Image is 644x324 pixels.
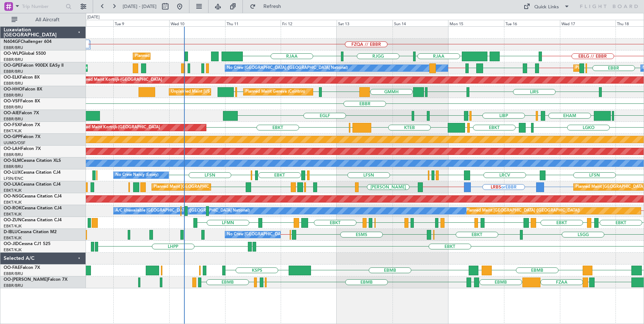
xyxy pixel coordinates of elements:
[4,99,40,103] a: OO-VSFFalcon 8X
[4,170,21,175] span: OO-LUX
[4,152,23,157] a: EBBR/BRU
[4,40,52,44] a: N604GFChallenger 604
[4,194,22,199] span: OO-NSG
[4,223,22,229] a: EBKT/KJK
[22,1,63,12] input: Trip Number
[4,206,22,210] span: OO-ROK
[4,242,51,246] a: OO-JIDCessna CJ1 525
[4,87,22,92] span: OO-HHO
[115,170,158,181] div: No Crew Nancy (Essey)
[4,230,18,234] span: D-IBLU
[4,159,21,163] span: OO-SLM
[504,20,560,26] div: Tue 16
[169,20,225,26] div: Wed 10
[245,86,305,97] div: Planned Maint Geneva (Cointrin)
[4,81,23,86] a: EBBR/BRU
[4,111,19,115] span: OO-AIE
[4,75,20,80] span: OO-ELK
[225,20,281,26] div: Thu 11
[154,182,284,192] div: Planned Maint [GEOGRAPHIC_DATA] ([GEOGRAPHIC_DATA] National)
[4,135,21,139] span: OO-GPP
[78,75,162,85] div: Planned Maint Kortrijk-[GEOGRAPHIC_DATA]
[4,212,22,217] a: EBKT/KJK
[4,247,22,253] a: EBKT/KJK
[4,52,46,56] a: OO-WLPGlobal 5500
[4,176,23,181] a: LFSN/ENC
[4,218,62,222] a: OO-ZUNCessna Citation CJ4
[4,123,40,127] a: OO-FSXFalcon 7X
[4,242,19,246] span: OO-JID
[123,3,157,10] span: [DATE] - [DATE]
[4,116,23,122] a: EBBR/BRU
[171,86,269,97] div: Unplanned Maint [US_STATE] ([GEOGRAPHIC_DATA])
[281,20,337,26] div: Fri 12
[227,229,348,240] div: No Crew [GEOGRAPHIC_DATA] ([GEOGRAPHIC_DATA] National)
[4,63,63,68] a: OO-GPEFalcon 900EX EASy II
[393,20,448,26] div: Sun 14
[4,147,41,151] a: OO-LAHFalcon 7X
[4,57,23,62] a: EBBR/BRU
[4,93,23,98] a: EBBR/BRU
[4,278,48,282] span: OO-[PERSON_NAME]
[4,218,22,222] span: OO-ZUN
[4,182,61,187] a: OO-LXACessna Citation CJ4
[4,123,20,127] span: OO-FSX
[534,4,559,11] div: Quick Links
[4,159,61,163] a: OO-SLMCessna Citation XLS
[4,188,22,193] a: EBKT/KJK
[466,205,580,216] div: Planned Maint [GEOGRAPHIC_DATA] ([GEOGRAPHIC_DATA])
[337,20,393,26] div: Sat 13
[87,14,100,21] div: [DATE]
[560,20,616,26] div: Wed 17
[4,111,39,115] a: OO-AIEFalcon 7X
[4,147,21,151] span: OO-LAH
[4,271,23,276] a: EBBR/BRU
[4,164,23,169] a: EBBR/BRU
[113,20,169,26] div: Tue 9
[4,87,42,92] a: OO-HHOFalcon 8X
[448,20,504,26] div: Mon 15
[4,278,67,282] a: OO-[PERSON_NAME]Falcon 7X
[115,205,250,216] div: A/C Unavailable [GEOGRAPHIC_DATA] ([GEOGRAPHIC_DATA] National)
[4,99,20,103] span: OO-VSF
[4,194,62,199] a: OO-NSGCessna Citation CJ4
[4,200,22,205] a: EBKT/KJK
[8,14,78,26] button: All Aircraft
[4,182,21,187] span: OO-LXA
[4,128,22,134] a: EBKT/KJK
[4,230,57,234] a: D-IBLUCessna Citation M2
[4,235,22,241] a: EBKT/KJK
[4,52,21,56] span: OO-WLP
[135,51,172,62] div: Planned Maint Liege
[4,170,61,175] a: OO-LUXCessna Citation CJ4
[4,105,23,110] a: EBBR/BRU
[4,135,40,139] a: OO-GPPFalcon 7X
[4,266,20,270] span: OO-FAE
[4,40,21,44] span: N604GF
[4,140,25,146] a: UUMO/OSF
[246,1,290,12] button: Refresh
[4,206,62,210] a: OO-ROKCessna Citation CJ4
[257,4,288,9] span: Refresh
[227,63,348,74] div: No Crew [GEOGRAPHIC_DATA] ([GEOGRAPHIC_DATA] National)
[4,266,40,270] a: OO-FAEFalcon 7X
[4,75,40,80] a: OO-ELKFalcon 8X
[4,283,23,288] a: EBBR/BRU
[4,45,23,50] a: EBBR/BRU
[4,63,21,68] span: OO-GPE
[520,1,573,12] button: Quick Links
[76,122,160,133] div: Planned Maint Kortrijk-[GEOGRAPHIC_DATA]
[4,69,23,74] a: EBBR/BRU
[19,17,76,22] span: All Aircraft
